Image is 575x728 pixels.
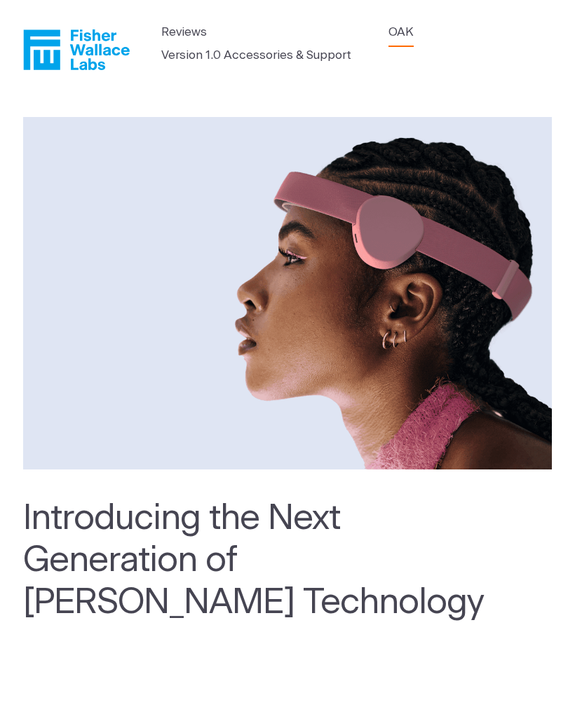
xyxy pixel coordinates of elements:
[388,23,414,41] a: OAK
[161,23,207,41] a: Reviews
[161,46,351,64] a: Version 1.0 Accessories & Support
[23,29,130,70] a: Fisher Wallace
[23,117,552,469] img: woman_oak_pink.png
[23,498,486,624] h2: Introducing the Next Generation of [PERSON_NAME] Technology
